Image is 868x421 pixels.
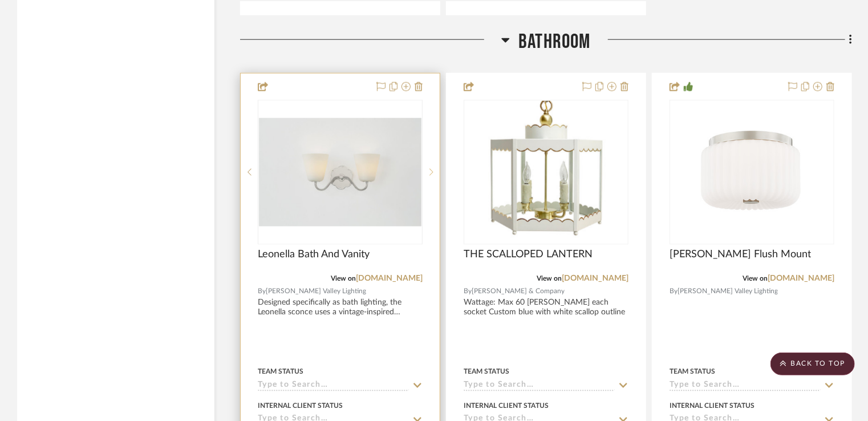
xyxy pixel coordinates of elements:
div: Team Status [464,366,509,377]
span: [PERSON_NAME] Flush Mount [670,248,811,261]
a: [DOMAIN_NAME] [562,274,628,282]
div: 0 [464,100,628,244]
span: View on [537,275,562,282]
img: THE SCALLOPED LANTERN [475,101,618,244]
span: Bathroom [518,30,591,54]
div: Internal Client Status [670,400,755,411]
span: By [670,286,678,297]
scroll-to-top-button: BACK TO TOP [770,353,855,375]
span: View on [743,275,768,282]
input: Type to Search… [258,380,409,391]
div: Team Status [670,366,715,377]
input: Type to Search… [464,380,615,391]
div: Internal Client Status [464,400,549,411]
div: 1 [258,100,422,244]
span: By [464,286,472,297]
span: View on [331,275,356,282]
a: [DOMAIN_NAME] [356,274,423,282]
span: [PERSON_NAME] Valley Lighting [266,286,366,297]
span: THE SCALLOPED LANTERN [464,248,593,261]
span: By [258,286,266,297]
span: [PERSON_NAME] Valley Lighting [678,286,778,297]
input: Type to Search… [670,380,821,391]
img: Lydia Flush Mount [681,101,824,244]
span: [PERSON_NAME] & Company [472,286,565,297]
a: [DOMAIN_NAME] [768,274,834,282]
img: Leonella Bath And Vanity [259,118,421,226]
span: Leonella Bath And Vanity [258,248,370,261]
div: Internal Client Status [258,400,343,411]
div: Team Status [258,366,303,377]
